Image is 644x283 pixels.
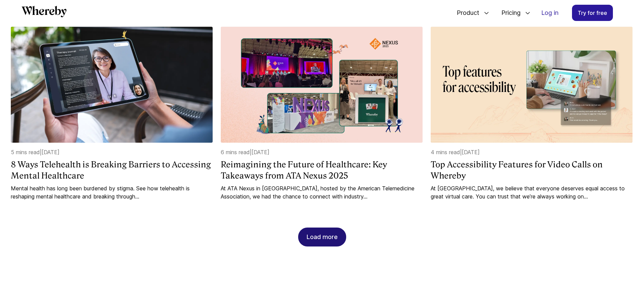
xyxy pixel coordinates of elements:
span: Product [450,2,481,24]
a: At ATA Nexus in [GEOGRAPHIC_DATA], hosted by the American Telemedicine Association, we had the ch... [221,184,423,201]
p: 4 mins read | [DATE] [431,148,633,156]
a: Try for free [572,5,613,21]
div: Load more [307,228,338,246]
a: 8 Ways Telehealth is Breaking Barriers to Accessing Mental Healthcare [11,159,213,182]
a: Mental health has long been burdened by stigma. See how telehealth is reshaping mental healthcare... [11,184,213,201]
a: At [GEOGRAPHIC_DATA], we believe that everyone deserves equal access to great virtual care. You c... [431,184,633,201]
svg: Whereby [22,6,67,17]
a: Whereby [22,6,67,20]
a: Top Accessibility Features for Video Calls on Whereby [431,159,633,182]
button: Load more [298,228,346,246]
span: Pricing [495,2,522,24]
a: Log in [536,5,564,21]
p: 5 mins read | [DATE] [11,148,213,156]
a: Reimagining the Future of Healthcare: Key Takeaways from ATA Nexus 2025 [221,159,423,182]
p: 6 mins read | [DATE] [221,148,423,156]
